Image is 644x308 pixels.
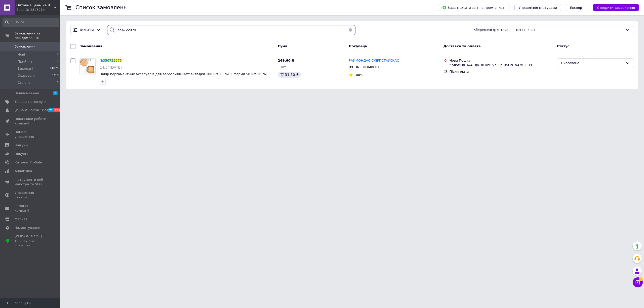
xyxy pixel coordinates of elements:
button: Створити замовлення [593,4,639,11]
span: 1 [57,59,59,64]
span: Панель управління [15,130,47,139]
span: 99+ [54,108,62,112]
img: Фото товару [80,59,95,74]
div: Prom топ [15,243,47,248]
a: Фото товару [79,58,96,74]
span: Каталог ProSale [15,160,42,165]
span: Скасовані [18,73,35,78]
span: Статус [557,44,570,48]
span: [DEMOGRAPHIC_DATA] [15,108,52,113]
span: Покупець [349,44,367,48]
span: РАЙМОНДАС СКІРПСТАУСКАС [349,59,399,62]
span: Повідомлення [15,91,39,96]
span: Покупці [15,152,28,156]
span: Управління сайтом [15,191,47,200]
span: Товари та послуги [15,100,47,104]
span: 1 шт. [278,65,287,69]
span: 249,60 ₴ [278,59,295,62]
button: Очистить [345,25,355,35]
span: [PHONE_NUMBER] [349,65,379,69]
div: Нова Пошта [450,58,553,63]
span: Фільтри [80,28,94,32]
button: Експорт [566,4,588,11]
span: Оптовые цены на Всё! [16,3,54,8]
span: 0 [57,52,59,57]
span: (18581) [522,28,535,32]
input: Пошук [3,18,59,27]
span: Прийняті [18,59,33,64]
span: 100% [354,73,363,77]
span: 71 [48,108,54,112]
span: Замовлення [79,44,102,48]
button: Завантажити звіт по пром-оплаті [438,4,509,11]
span: 0 [57,80,59,85]
span: Замовлення та повідомлення [15,31,60,40]
span: Гаманець компанії [15,204,47,213]
div: Скасовано [561,61,624,66]
span: Відгуки [15,143,28,148]
span: Аналітика [15,169,32,173]
span: Всі [516,28,521,32]
div: Післяплата [450,69,553,74]
span: 14870 [50,66,59,71]
a: РАЙМОНДАС СКІРПСТАУСКАС [349,58,399,63]
span: [PERSON_NAME] та рахунки [15,234,47,248]
span: 8 [53,91,58,95]
span: Експорт [570,6,584,10]
span: Маркет [15,217,27,222]
h1: Список замовлень [75,5,127,11]
span: Нові [18,52,25,57]
span: Показники роботи компанії [15,117,47,126]
span: Управління статусами [518,6,557,10]
span: Збережені фільтри: [474,28,508,32]
span: 356722375 [103,59,122,62]
div: 31.50 ₴ [278,72,301,78]
span: Cума [278,44,287,48]
span: Доставка та оплата [444,44,481,48]
div: Ваш ID: 2323214 [16,8,60,12]
span: 14:54[DATE] [100,65,122,69]
input: Пошук за номером замовлення, ПІБ покупця, номером телефону, Email, номером накладної [107,25,355,35]
span: Виконані [18,66,33,71]
span: № [100,59,103,62]
span: Оплачені [18,80,33,85]
span: Завантажити звіт по пром-оплаті [442,5,505,10]
a: №356722375 [100,59,122,62]
div: Коломыя, №4 (до 30 кг): ул. [PERSON_NAME], 39 [450,63,553,67]
button: Чат з покупцем [633,277,643,287]
span: Налаштування [15,226,40,230]
span: Створити замовлення [597,6,635,10]
span: Замовлення [15,44,35,49]
span: 3710 [52,73,59,78]
a: Створити замовлення [588,6,639,9]
button: Управління статусами [514,4,561,11]
span: Інструменти веб-майстра та SEO [15,178,47,187]
a: Набір пергаментних аксесуарів для аерогриля Kraft вкладки 100 шт 20 см + форми 50 шт 20 см [100,72,267,76]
